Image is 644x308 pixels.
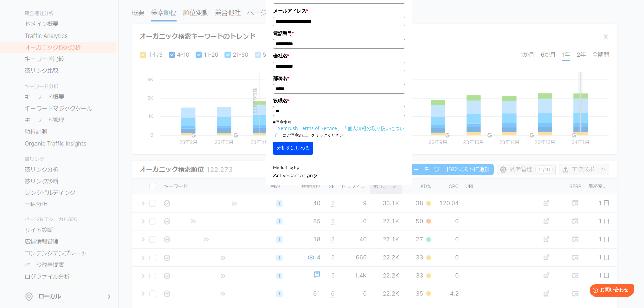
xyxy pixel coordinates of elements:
iframe: Help widget launcher [584,282,637,301]
label: メールアドレス [273,7,405,15]
a: 「Semrush Terms of Service」 [273,125,342,132]
a: 「個人情報の取り扱いについて」 [273,125,404,138]
label: 部署名 [273,75,405,82]
label: 会社名 [273,52,405,60]
label: 役職名 [273,97,405,104]
p: ■同意事項 にご同意の上、クリックください [273,119,405,138]
div: Marketing by [273,165,405,172]
button: 分析をはじめる [273,142,313,155]
label: 電話番号 [273,30,405,37]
